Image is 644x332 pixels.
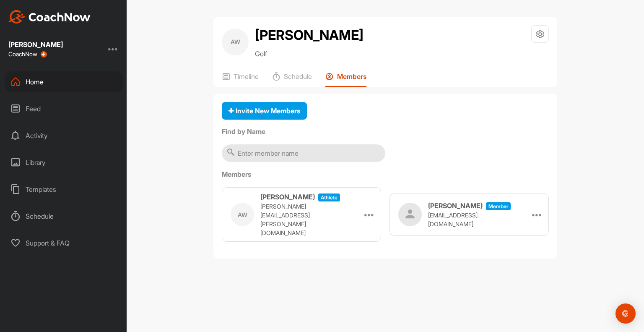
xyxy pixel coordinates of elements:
[222,102,307,120] button: Invite New Members
[222,144,385,162] input: Enter member name
[318,193,340,201] span: athlete
[8,10,91,24] img: CoachNow
[5,179,123,200] div: Templates
[234,72,259,81] p: Timeline
[255,25,364,45] h2: [PERSON_NAME]
[5,152,123,173] div: Library
[428,211,512,228] p: [EMAIL_ADDRESS][DOMAIN_NAME]
[5,125,123,146] div: Activity
[229,107,300,115] span: Invite New Members
[615,303,636,324] div: Open Intercom Messenger
[5,206,123,227] div: Schedule
[222,126,549,136] label: Find by Name
[8,41,63,48] div: [PERSON_NAME]
[284,72,312,81] p: Schedule
[428,201,483,211] h3: [PERSON_NAME]
[398,203,422,226] img: user
[222,169,549,179] label: Members
[255,49,364,59] p: Golf
[5,98,123,119] div: Feed
[337,72,366,81] p: Members
[8,51,47,58] div: CoachNow
[222,29,249,55] div: AW
[5,233,123,254] div: Support & FAQ
[486,202,511,210] span: Member
[260,202,344,237] p: [PERSON_NAME][EMAIL_ADDRESS][PERSON_NAME][DOMAIN_NAME]
[260,192,315,202] h3: [PERSON_NAME]
[5,71,123,92] div: Home
[231,203,254,226] div: AW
